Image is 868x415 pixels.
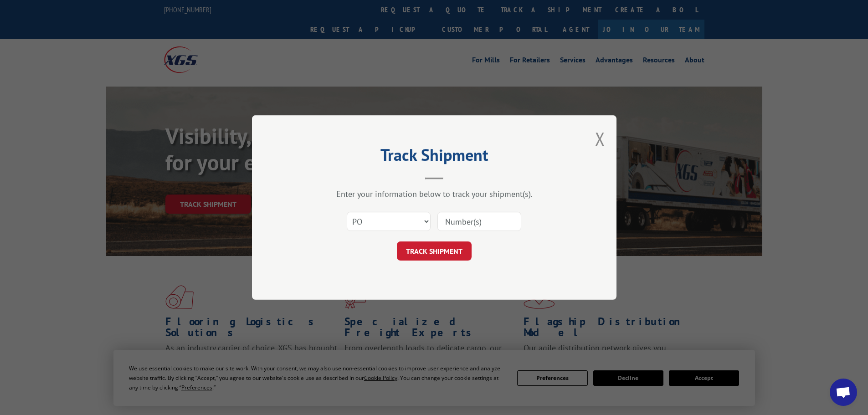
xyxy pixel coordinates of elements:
button: Close modal [595,127,605,151]
input: Number(s) [437,212,521,231]
h2: Track Shipment [298,149,571,166]
div: Open chat [830,379,857,406]
div: Enter your information below to track your shipment(s). [298,189,571,199]
button: TRACK SHIPMENT [397,241,472,261]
